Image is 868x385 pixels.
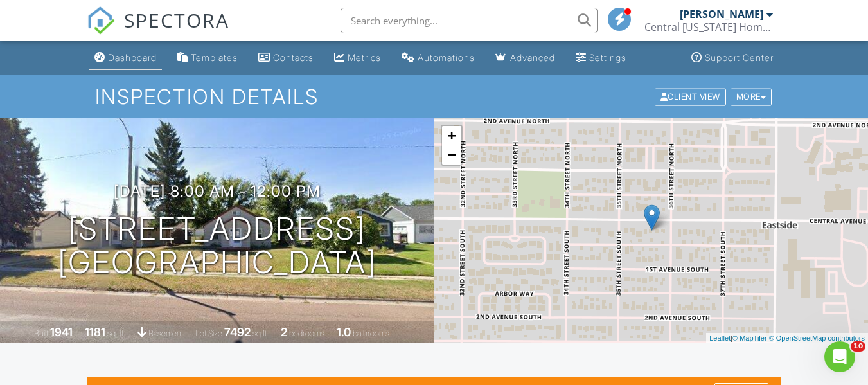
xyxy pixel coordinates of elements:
[705,52,774,63] div: Support Center
[124,6,229,33] span: SPECTORA
[769,334,865,342] a: © OpenStreetMap contributors
[34,328,48,338] span: Built
[510,52,555,63] div: Advanced
[50,325,73,339] div: 1941
[252,328,269,338] span: sq.ft.
[686,46,779,70] a: Support Center
[396,46,480,70] a: Automations (Basic)
[148,328,183,338] span: basement
[732,334,767,342] a: © MapTiler
[418,52,475,63] div: Automations
[114,183,321,200] h3: [DATE] 8:00 am - 12:00 pm
[107,328,125,338] span: sq. ft.
[172,46,243,70] a: Templates
[85,325,105,339] div: 1181
[329,46,386,70] a: Metrics
[348,52,381,63] div: Metrics
[253,46,319,70] a: Contacts
[281,325,287,339] div: 2
[87,17,229,44] a: SPECTORA
[851,341,865,352] span: 10
[95,85,773,108] h1: Inspection Details
[289,328,324,338] span: bedrooms
[653,91,729,101] a: Client View
[589,52,626,63] div: Settings
[108,52,157,63] div: Dashboard
[273,52,314,63] div: Contacts
[195,328,222,338] span: Lot Size
[442,126,461,145] a: Zoom in
[58,212,376,280] h1: [STREET_ADDRESS] [GEOGRAPHIC_DATA]
[191,52,238,63] div: Templates
[709,334,731,342] a: Leaflet
[680,8,763,21] div: [PERSON_NAME]
[644,21,773,33] div: Central Montana Home Inspections
[353,328,389,338] span: bathrooms
[337,325,351,339] div: 1.0
[731,88,772,105] div: More
[341,8,598,33] input: Search everything...
[442,145,461,165] a: Zoom out
[490,46,560,70] a: Advanced
[224,325,251,339] div: 7492
[706,333,868,344] div: |
[87,6,115,35] img: The Best Home Inspection Software - Spectora
[655,88,726,105] div: Client View
[824,341,855,372] iframe: Intercom live chat
[89,46,162,70] a: Dashboard
[571,46,632,70] a: Settings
